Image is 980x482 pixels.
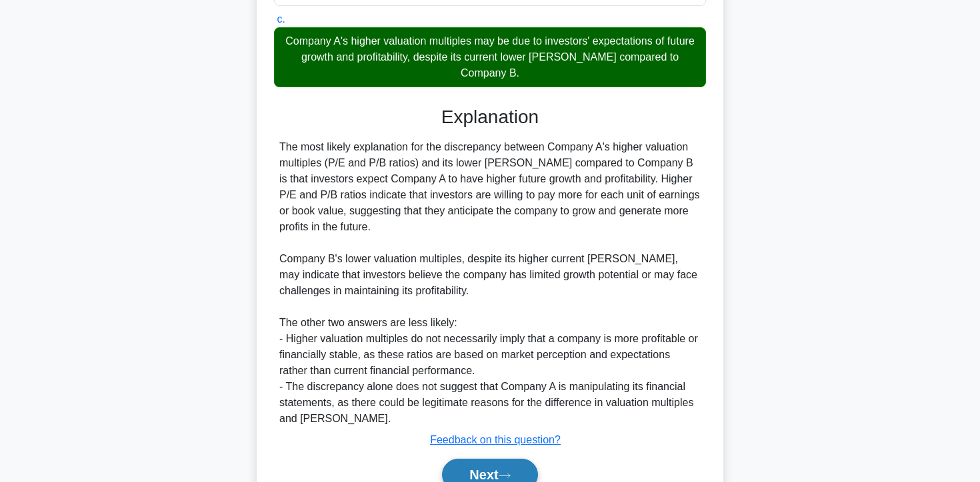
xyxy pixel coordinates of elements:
span: c. [277,13,285,25]
h3: Explanation [282,106,698,128]
a: Feedback on this question? [430,434,561,445]
div: Company A's higher valuation multiples may be due to investors' expectations of future growth and... [274,27,706,87]
div: The most likely explanation for the discrepancy between Company A's higher valuation multiples (P... [279,139,701,427]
